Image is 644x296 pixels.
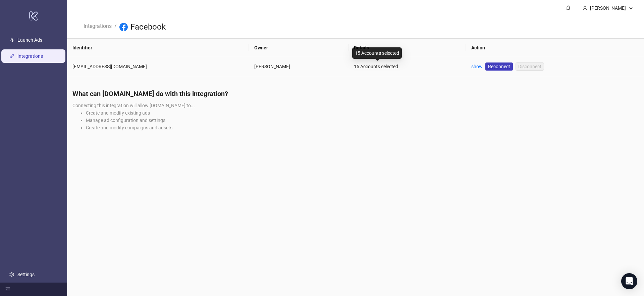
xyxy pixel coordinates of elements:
[354,63,461,70] div: 15 Accounts selected
[86,117,639,124] li: Manage ad configuration and settings
[5,287,10,292] span: menu-fold
[621,273,637,289] div: Open Intercom Messenger
[583,6,587,10] span: user
[352,47,402,59] div: 15 Accounts selected
[82,22,113,29] a: Integrations
[516,62,544,71] button: Disconnect
[587,4,629,12] div: [PERSON_NAME]
[86,124,639,131] li: Create and modify campaigns and adsets
[348,39,466,57] th: Details
[67,39,249,57] th: Identifier
[254,63,343,70] div: [PERSON_NAME]
[114,22,117,33] li: /
[485,62,513,71] a: Reconnect
[17,37,42,43] a: Launch Ads
[17,272,35,277] a: Settings
[629,6,633,10] span: down
[566,5,571,10] span: bell
[86,109,639,117] li: Create and modify existing ads
[72,89,639,98] h4: What can [DOMAIN_NAME] do with this integration?
[466,39,644,57] th: Action
[249,39,348,57] th: Owner
[17,53,43,59] a: Integrations
[130,22,166,33] h3: Facebook
[72,63,244,70] div: [EMAIL_ADDRESS][DOMAIN_NAME]
[488,63,510,70] span: Reconnect
[72,103,195,108] span: Connecting this integration will allow [DOMAIN_NAME] to...
[471,64,483,69] a: show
